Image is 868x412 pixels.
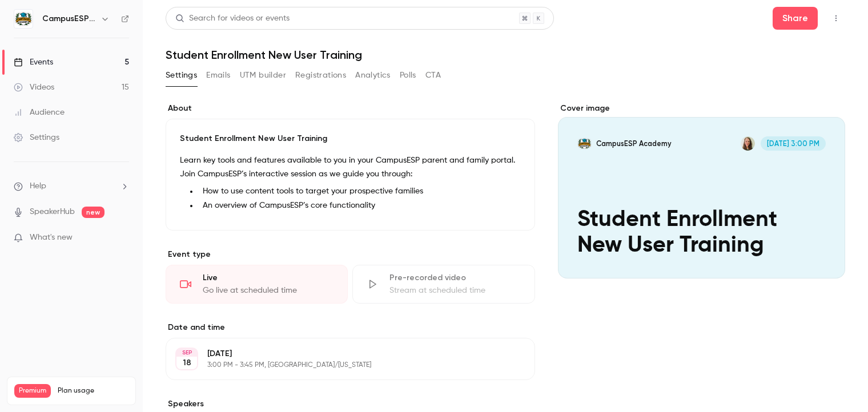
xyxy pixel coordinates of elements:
p: Event type [166,249,535,260]
div: Settings [14,132,59,143]
label: Date and time [166,322,535,333]
button: Share [773,7,818,30]
div: Events [14,56,53,68]
li: How to use content tools to target your prospective families [198,185,521,197]
button: Polls [400,66,416,84]
div: SEP [176,349,197,357]
button: Registrations [295,66,346,84]
button: Emails [206,66,230,84]
p: 3:00 PM - 3:45 PM, [GEOGRAPHIC_DATA]/[US_STATE] [207,361,475,370]
a: SpeakerHub [30,206,75,218]
h1: Student Enrollment New User Training [166,48,845,62]
h6: CampusESP Academy [42,13,96,25]
div: LiveGo live at scheduled time [166,265,348,304]
li: help-dropdown-opener [14,180,129,192]
span: Premium [14,384,51,398]
span: What's new [30,232,73,244]
label: About [166,103,535,114]
div: Search for videos or events [175,13,290,25]
div: Pre-recorded video [389,272,520,284]
div: Videos [14,82,54,93]
div: Audience [14,107,65,118]
section: Cover image [558,103,845,278]
iframe: Noticeable Trigger [115,233,129,243]
div: Go live at scheduled time [203,285,333,296]
span: Help [30,180,46,192]
span: Plan usage [58,386,128,395]
p: [DATE] [207,348,475,360]
label: Speakers [166,398,535,410]
div: Pre-recorded videoStream at scheduled time [352,265,535,304]
li: An overview of CampusESP’s core functionality [198,200,521,212]
button: Settings [166,66,197,84]
p: Learn key tools and features available to you in your CampusESP parent and family portal. Join Ca... [180,154,521,181]
p: Student Enrollment New User Training [180,133,521,144]
div: Stream at scheduled time [389,285,520,296]
span: new [82,207,105,218]
button: CTA [425,66,441,84]
div: Live [203,272,333,284]
button: Analytics [355,66,391,84]
p: 18 [183,357,191,369]
label: Cover image [558,103,845,114]
button: UTM builder [240,66,286,84]
img: CampusESP Academy [14,10,33,28]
